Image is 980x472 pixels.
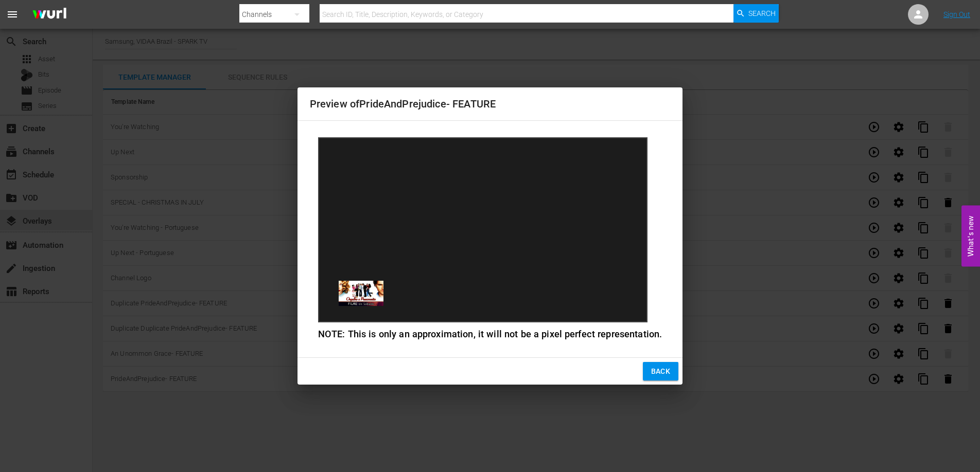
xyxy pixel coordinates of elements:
[318,328,662,341] div: NOTE: This is only an approximation, it will not be a pixel perfect representation.
[651,365,671,378] span: Back
[25,3,74,27] img: ans4CAIJ8jUAAAAAAAAAAAAAAAAAAAAAAAAgQb4GAAAAAAAAAAAAAAAAAAAAAAAAJMjXAAAAAAAAAAAAAAAAAAAAAAAAgAT5G...
[310,96,671,112] h2: Preview of PrideAndPrejudice- FEATURE
[748,4,776,23] span: Search
[643,362,679,381] button: Back
[6,8,19,21] span: menu
[339,281,383,306] img: 1042-sponsor-logo-30337_v1.jpg
[943,10,970,19] a: Sign Out
[961,206,980,267] button: Open Feedback Widget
